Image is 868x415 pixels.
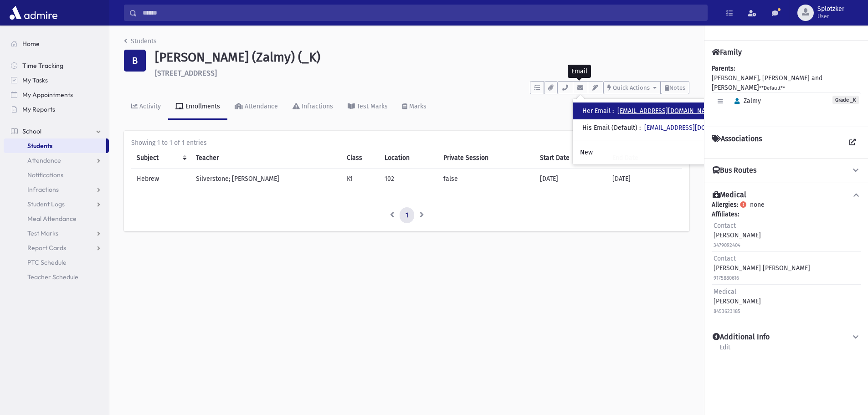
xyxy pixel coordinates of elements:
div: Email [568,65,591,78]
div: [PERSON_NAME] [PERSON_NAME] [714,254,810,282]
a: Meal Attendance [4,211,109,226]
span: Time Tracking [22,61,63,70]
div: B [124,50,146,72]
span: Notes [669,84,685,91]
a: [EMAIL_ADDRESS][DOMAIN_NAME] [617,107,716,115]
h4: Family [712,48,742,56]
a: Attendance [4,153,109,168]
td: Hebrew [131,168,190,189]
nav: breadcrumb [124,36,157,50]
div: Test Marks [355,102,388,110]
div: Showing 1 to 1 of 1 entries [131,138,682,148]
small: 8453623185 [714,308,740,314]
td: 102 [379,168,437,189]
div: His Email (Default) [582,123,743,133]
span: : [639,124,641,132]
td: Silverstone; [PERSON_NAME] [190,168,341,189]
small: 9175880616 [714,275,739,281]
span: Medical [714,288,736,296]
td: [DATE] [534,168,607,189]
a: Infractions [285,94,340,120]
a: My Appointments [4,87,109,102]
div: Attendance [243,102,278,110]
small: 3479092404 [714,242,740,248]
button: Notes [661,81,689,94]
b: Allergies: [712,201,738,209]
span: My Reports [22,105,55,113]
a: My Tasks [4,73,109,87]
button: Bus Routes [712,166,861,175]
div: Marks [407,102,426,110]
h4: Bus Routes [713,166,756,175]
span: Attendance [27,156,61,164]
a: [EMAIL_ADDRESS][DOMAIN_NAME] [644,124,743,132]
span: Test Marks [27,229,58,237]
a: Edit [719,342,731,359]
a: Enrollments [168,94,227,120]
span: Students [27,142,52,150]
a: Students [124,37,157,45]
span: Contact [714,255,736,262]
a: School [4,124,109,138]
div: [PERSON_NAME] [714,221,761,250]
b: Parents: [712,65,735,72]
a: New [573,144,750,161]
span: PTC Schedule [27,258,67,266]
span: Splotzker [817,5,844,13]
a: Notifications [4,168,109,182]
h4: Medical [713,190,746,200]
a: Test Marks [4,226,109,241]
a: Activity [124,94,168,120]
a: Marks [395,94,434,120]
a: Student Logs [4,197,109,211]
div: [PERSON_NAME] [714,287,761,316]
div: none [712,200,861,318]
span: Student Logs [27,200,65,208]
button: Additional Info [712,333,861,342]
a: My Reports [4,102,109,117]
div: [PERSON_NAME], [PERSON_NAME] and [PERSON_NAME] [712,64,861,119]
span: Grade _K [832,96,859,104]
span: User [817,13,844,20]
a: 1 [400,207,414,224]
h1: [PERSON_NAME] (Zalmy) (_K) [155,50,689,65]
button: Quick Actions [603,81,661,94]
a: Test Marks [340,94,395,120]
a: Students [4,138,106,153]
th: Start Date [534,148,607,169]
span: My Appointments [22,91,73,99]
td: false [438,168,534,189]
span: Report Cards [27,244,66,252]
input: Search [137,5,707,21]
h6: [STREET_ADDRESS] [155,69,689,77]
td: [DATE] [607,168,682,189]
span: Notifications [27,171,63,179]
th: Class [341,148,380,169]
div: Enrollments [184,102,220,110]
h4: Additional Info [713,333,770,342]
a: Attendance [227,94,285,120]
a: Home [4,36,109,51]
th: Subject [131,148,190,169]
a: View all Associations [844,134,861,151]
div: Infractions [300,102,333,110]
span: Meal Attendance [27,215,77,223]
span: Home [22,40,40,48]
span: Contact [714,222,736,230]
span: School [22,127,41,135]
span: My Tasks [22,76,48,84]
span: Infractions [27,185,59,194]
button: Medical [712,190,861,200]
div: Her Email [582,106,716,116]
th: Location [379,148,437,169]
span: Zalmy [730,97,761,105]
b: Affiliates: [712,210,739,218]
a: Time Tracking [4,58,109,73]
span: : [612,107,614,115]
h4: Associations [712,134,762,151]
span: Quick Actions [613,84,650,91]
th: Private Session [438,148,534,169]
img: AdmirePro [7,4,60,22]
td: K1 [341,168,380,189]
span: Teacher Schedule [27,273,78,281]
